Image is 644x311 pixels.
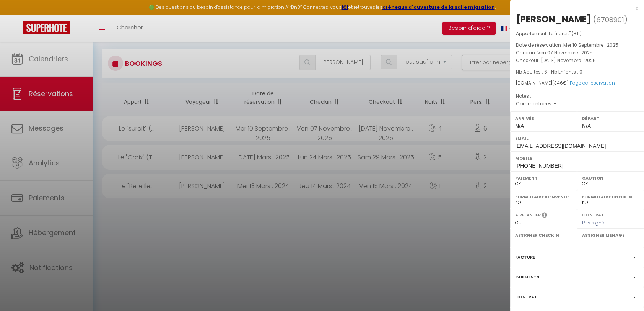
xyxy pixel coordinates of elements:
[554,100,556,107] span: -
[551,69,582,75] span: Nb Enfants : 0
[515,253,535,261] label: Facture
[516,49,638,57] p: Checkin :
[582,219,604,226] span: Pas signé
[515,154,639,162] label: Mobile
[516,30,638,38] p: Appartement :
[516,41,638,49] p: Date de réservation :
[570,80,615,86] a: Page de réservation
[554,80,563,86] span: 346
[515,273,539,281] label: Paiements
[563,42,618,48] span: Mer 10 Septembre . 2025
[516,92,638,100] p: Notes :
[593,14,628,25] span: ( )
[541,57,596,64] span: [DATE] Novembre . 2025
[549,30,582,37] span: Le "suroit" (B11)
[516,80,638,87] div: [DOMAIN_NAME]
[582,231,639,239] label: Assigner Menage
[516,57,638,64] p: Checkout :
[542,212,547,220] i: Sélectionner OUI si vous souhaiter envoyer les séquences de messages post-checkout
[515,163,563,169] span: [PHONE_NUMBER]
[582,123,591,129] span: N/A
[537,49,593,56] span: Ven 07 Novembre . 2025
[515,231,572,239] label: Assigner Checkin
[582,193,639,201] label: Formulaire Checkin
[6,3,29,26] button: Ouvrir le widget de chat LiveChat
[515,293,537,301] label: Contrat
[582,212,604,217] label: Contrat
[515,123,524,129] span: N/A
[515,212,541,218] label: A relancer
[516,69,582,75] span: Nb Adultes : 6 -
[515,193,572,201] label: Formulaire Bienvenue
[515,143,606,149] span: [EMAIL_ADDRESS][DOMAIN_NAME]
[582,115,639,122] label: Départ
[596,15,624,25] span: 6708901
[552,80,569,86] span: ( €)
[515,174,572,182] label: Paiement
[510,4,638,13] div: x
[515,134,639,142] label: Email
[582,174,639,182] label: Caution
[515,115,572,122] label: Arrivée
[516,100,638,108] p: Commentaires :
[531,93,534,99] span: -
[516,13,591,25] div: [PERSON_NAME]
